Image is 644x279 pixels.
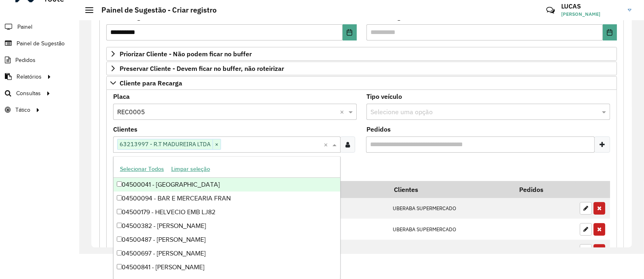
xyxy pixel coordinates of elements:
span: Clear all [324,140,330,149]
span: [PERSON_NAME] [561,11,622,18]
span: Clear all [340,107,347,117]
h2: Painel de Sugestão - Criar registro [93,6,217,15]
span: Cliente para Recarga [120,80,182,86]
span: Tático [15,106,30,114]
span: Painel de Sugestão [17,39,65,48]
td: [PERSON_NAME] E [388,240,514,261]
button: Choose Date [343,24,357,40]
button: Selecionar Todos [116,163,168,175]
span: Relatórios [17,72,42,81]
label: Pedidos [366,124,391,134]
div: 04500094 - BAR E MERCEARIA FRAN [114,192,340,205]
div: 04500697 - [PERSON_NAME] [114,247,340,260]
a: Priorizar Cliente - Não podem ficar no buffer [106,47,617,61]
label: Placa [113,92,130,101]
label: Clientes [113,124,137,134]
button: Choose Date [603,24,617,40]
label: Tipo veículo [366,92,402,101]
span: Painel [17,23,32,31]
div: 04500487 - [PERSON_NAME] [114,233,340,247]
button: Limpar seleção [168,163,214,175]
span: Pedidos [15,56,36,64]
td: UBERABA SUPERMERCADO [388,198,514,219]
div: 04500382 - [PERSON_NAME] [114,219,340,233]
th: Pedidos [514,181,576,198]
div: 04500841 - [PERSON_NAME] [114,260,340,274]
span: Consultas [16,89,41,98]
span: × [213,140,221,149]
a: Preservar Cliente - Devem ficar no buffer, não roteirizar [106,62,617,75]
span: 63213997 - R.T MADUREIRA LTDA [118,139,213,149]
span: Priorizar Cliente - Não podem ficar no buffer [120,51,252,57]
td: UBERABA SUPERMERCADO [388,219,514,240]
a: Cliente para Recarga [106,76,617,90]
a: Contato Rápido [542,2,559,19]
span: Preservar Cliente - Devem ficar no buffer, não roteirizar [120,65,284,72]
div: 04500041 - [GEOGRAPHIC_DATA] [114,178,340,192]
th: Clientes [388,181,514,198]
h3: LUCAS [561,2,622,10]
div: 04500179 - HELVECIO EMB LJ82 [114,205,340,219]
